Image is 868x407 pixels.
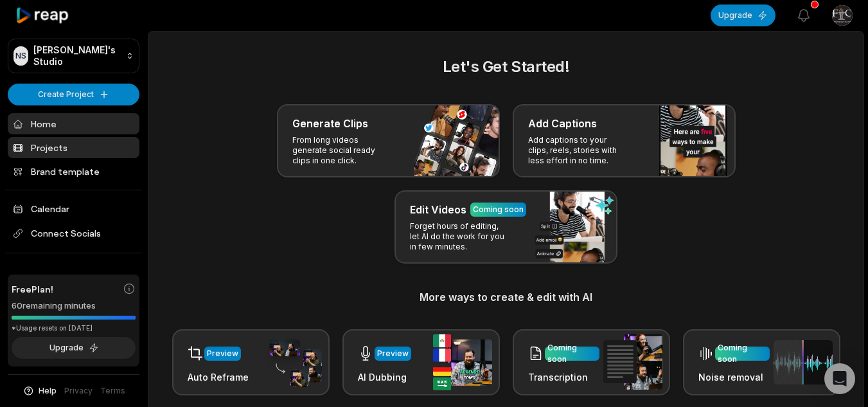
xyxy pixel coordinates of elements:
div: Preview [377,348,409,359]
h3: Auto Reframe [188,370,249,384]
h3: Add Captions [528,116,597,131]
div: Preview [207,348,238,359]
a: Calendar [8,198,139,219]
p: Add captions to your clips, reels, stories with less effort in no time. [528,135,628,166]
div: 60 remaining minutes [12,300,136,312]
button: Help [22,385,57,397]
p: [PERSON_NAME]'s Studio [33,44,121,68]
span: Connect Socials [8,222,139,245]
div: Coming soon [718,342,767,365]
a: Brand template [8,161,139,182]
button: Upgrade [711,5,775,26]
div: Coming soon [473,204,524,215]
div: Open Intercom Messenger [824,363,855,394]
img: transcription.png [603,334,662,390]
img: auto_reframe.png [263,338,322,388]
a: Projects [8,137,139,158]
h3: More ways to create & edit with AI [164,289,848,305]
a: Privacy [64,385,93,397]
h2: Let's Get Started! [164,55,848,78]
a: Terms [100,385,125,397]
p: Forget hours of editing, let AI do the work for you in few minutes. [410,221,509,252]
a: Home [8,113,139,134]
img: noise_removal.png [774,340,833,384]
img: ai_dubbing.png [433,334,492,390]
h3: Transcription [528,370,599,384]
h3: Generate Clips [292,116,368,131]
h3: AI Dubbing [358,370,411,384]
p: From long videos generate social ready clips in one click. [292,135,392,166]
div: NS [13,46,28,66]
div: Coming soon [547,342,597,365]
button: Upgrade [12,337,136,359]
h3: Edit Videos [410,202,466,217]
div: *Usage resets on [DATE] [12,323,136,333]
h3: Noise removal [698,370,770,384]
span: Help [39,385,57,397]
span: Free Plan! [12,282,53,296]
button: Create Project [8,84,139,105]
